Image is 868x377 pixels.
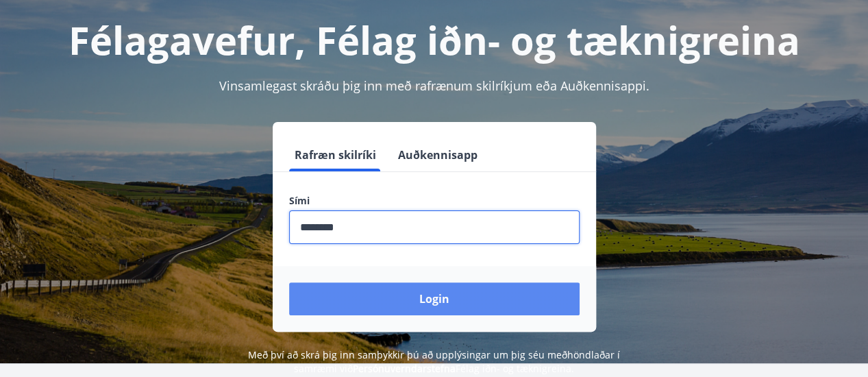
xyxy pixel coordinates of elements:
span: Vinsamlegast skráðu þig inn með rafrænum skilríkjum eða Auðkennisappi. [219,77,649,94]
h1: Félagavefur, Félag iðn- og tæknigreina [16,14,852,66]
label: Sími [289,194,580,208]
button: Rafræn skilríki [289,138,382,171]
span: Með því að skrá þig inn samþykkir þú að upplýsingar um þig séu meðhöndlaðar í samræmi við Félag i... [248,348,620,375]
a: Persónuverndarstefna [353,362,456,375]
button: Login [289,282,580,315]
button: Auðkennisapp [393,138,483,171]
